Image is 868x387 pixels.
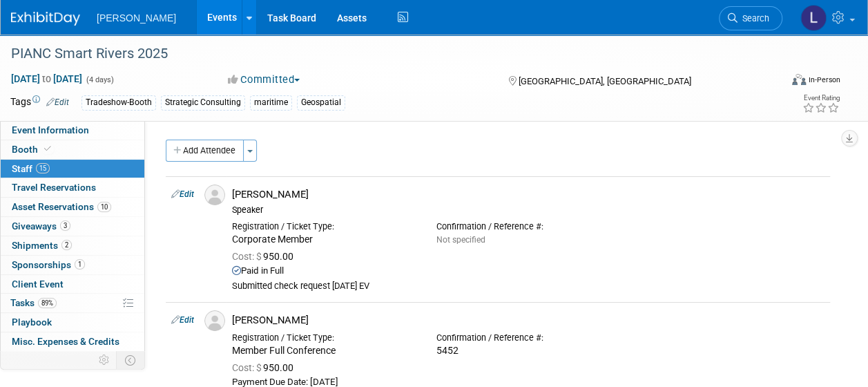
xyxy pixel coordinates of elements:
td: Toggle Event Tabs [117,351,145,369]
span: Playbook [12,317,52,328]
span: 3 [60,220,70,231]
a: Client Event [1,275,144,294]
button: Committed [223,73,305,87]
div: Tradeshow-Booth [81,95,156,110]
div: Registration / Ticket Type: [232,221,416,232]
span: [PERSON_NAME] [97,12,176,23]
span: to [40,73,53,84]
span: 950.00 [232,251,299,262]
div: Corporate Member [232,234,416,246]
span: Travel Reservations [12,182,96,193]
span: Client Event [12,279,64,290]
img: ExhibitDay [11,12,80,26]
span: Staff [12,163,50,174]
a: Staff15 [1,160,144,178]
div: Geospatial [297,95,345,110]
div: [PERSON_NAME] [232,188,824,201]
span: Sponsorships [12,259,85,270]
span: 15 [36,163,50,173]
span: Search [737,13,769,23]
img: Format-Inperson.png [792,74,806,85]
div: PIANC Smart Rivers 2025 [6,41,769,66]
span: 2 [61,240,72,250]
button: Add Attendee [166,140,244,162]
div: Event Format [720,72,840,93]
span: (4 days) [85,75,114,84]
a: Travel Reservations [1,178,144,197]
div: 5452 [436,345,620,357]
div: Event Rating [802,95,840,102]
span: Event Information [12,124,89,135]
div: Confirmation / Reference #: [436,221,620,232]
a: Misc. Expenses & Credits [1,332,144,351]
a: Search [719,6,782,30]
span: 89% [38,298,57,308]
div: Speaker [232,205,824,216]
span: Cost: $ [232,251,263,262]
a: Asset Reservations10 [1,198,144,216]
div: Member Full Conference [232,345,416,357]
a: Edit [46,97,69,107]
i: Booth reservation complete [44,145,51,153]
div: Submitted check request [DATE] EV [232,281,824,292]
span: Booth [12,144,54,155]
a: Booth [1,140,144,159]
span: [GEOGRAPHIC_DATA], [GEOGRAPHIC_DATA] [519,76,691,86]
div: maritime [250,95,292,110]
span: Asset Reservations [12,201,111,212]
span: Not specified [436,235,485,245]
span: Misc. Expenses & Credits [12,336,119,347]
a: Edit [171,315,194,325]
span: [DATE] [DATE] [10,73,83,85]
a: Playbook [1,313,144,332]
a: Event Information [1,121,144,140]
div: Strategic Consulting [161,95,245,110]
span: Giveaways [12,220,70,232]
span: Shipments [12,240,72,251]
span: Cost: $ [232,362,263,373]
div: In-Person [808,75,840,85]
div: Confirmation / Reference #: [436,332,620,343]
span: Tasks [10,297,57,308]
a: Tasks89% [1,294,144,312]
span: 1 [75,259,85,270]
img: Latice Spann [800,5,827,31]
a: Giveaways3 [1,217,144,236]
div: Paid in Full [232,265,824,277]
img: Associate-Profile-5.png [204,185,225,205]
td: Tags [10,95,69,111]
a: Sponsorships1 [1,256,144,274]
img: Associate-Profile-5.png [204,310,225,331]
span: 950.00 [232,362,299,373]
span: 10 [97,202,111,212]
div: [PERSON_NAME] [232,314,824,327]
td: Personalize Event Tab Strip [93,351,117,369]
div: Registration / Ticket Type: [232,332,416,343]
a: Edit [171,189,194,199]
a: Shipments2 [1,236,144,255]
